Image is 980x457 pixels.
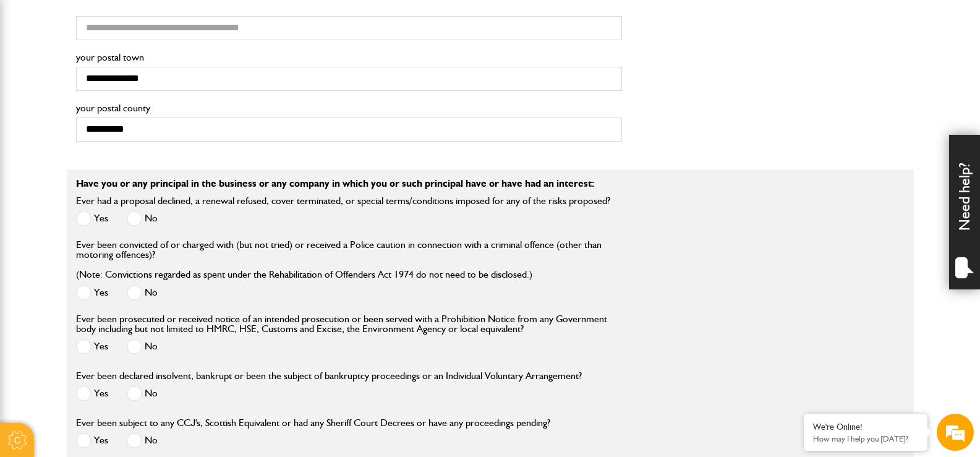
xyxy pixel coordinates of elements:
label: Ever had a proposal declined, a renewal refused, cover terminated, or special terms/conditions im... [76,196,610,206]
label: Ever been subject to any CCJ's, Scottish Equivalent or had any Sheriff Court Decrees or have any ... [76,418,550,428]
label: No [127,211,158,226]
input: Enter your last name [16,114,226,142]
label: Ever been declared insolvent, bankrupt or been the subject of bankruptcy proceedings or an Indivi... [76,371,582,381]
p: How may I help you today? [813,434,918,443]
div: Chat with us now [64,69,208,85]
img: d_20077148190_company_1631870298795_20077148190 [21,69,52,86]
label: your postal county [76,103,622,113]
div: Minimize live chat window [203,6,232,36]
label: Yes [76,339,108,354]
label: No [127,433,158,448]
div: Need help? [949,135,980,289]
label: Yes [76,285,108,301]
label: Yes [76,211,108,226]
label: No [127,386,158,401]
label: Ever been convicted of or charged with (but not tried) or received a Police caution in connection... [76,240,622,280]
label: Ever been prosecuted or received notice of an intended prosecution or been served with a Prohibit... [76,314,622,334]
textarea: Type your message and hit 'Enter' [16,224,226,349]
label: Yes [76,386,108,401]
input: Enter your phone number [16,187,226,215]
input: Enter your email address [16,151,226,178]
p: Have you or any principal in the business or any company in which you or such principal have or h... [76,179,905,189]
div: We're Online! [813,422,918,432]
label: Yes [76,433,108,448]
label: your postal town [76,53,622,62]
em: Start Chat [168,359,224,376]
label: No [127,285,158,301]
label: No [127,339,158,354]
